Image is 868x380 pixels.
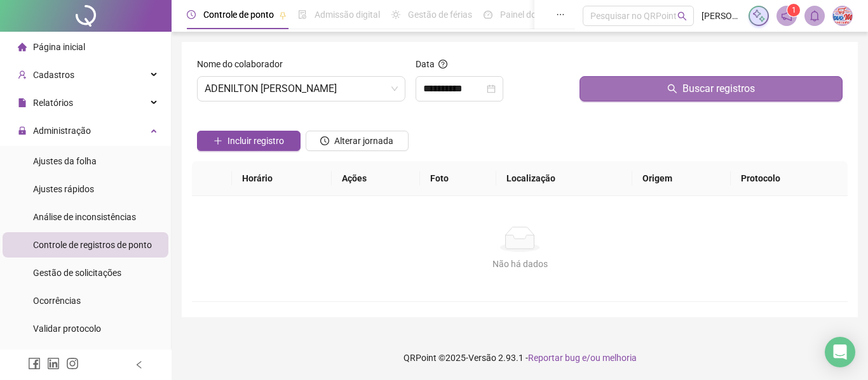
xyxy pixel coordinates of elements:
[33,296,81,306] span: Ocorrências
[197,131,301,151] button: Incluir registro
[203,10,274,20] span: Controle de ponto
[332,161,420,196] th: Ações
[833,6,852,25] img: 30682
[197,57,291,71] label: Nome do colaborador
[677,11,687,21] span: search
[528,353,637,363] span: Reportar bug e/ou melhoria
[28,357,41,370] span: facebook
[135,360,144,369] span: left
[33,98,73,108] span: Relatórios
[306,137,409,147] a: Alterar jornada
[556,10,565,19] span: ellipsis
[33,126,91,136] span: Administração
[781,10,792,22] span: notification
[232,161,332,196] th: Horário
[825,337,855,367] div: Open Intercom Messenger
[580,76,843,102] button: Buscar registros
[47,357,60,370] span: linkedin
[33,268,121,278] span: Gestão de solicitações
[438,60,447,69] span: question-circle
[33,212,136,222] span: Análise de inconsistências
[496,161,632,196] th: Localização
[702,9,741,23] span: [PERSON_NAME]
[33,42,85,52] span: Página inicial
[306,131,409,151] button: Alterar jornada
[416,59,435,69] span: Data
[187,10,196,19] span: clock-circle
[33,184,94,194] span: Ajustes rápidos
[667,84,677,94] span: search
[33,156,97,166] span: Ajustes da folha
[18,70,27,79] span: user-add
[731,161,848,196] th: Protocolo
[682,81,755,96] span: Buscar registros
[792,6,796,15] span: 1
[468,353,496,363] span: Versão
[66,357,79,370] span: instagram
[172,336,868,380] footer: QRPoint © 2025 - 2.93.1 -
[391,10,400,19] span: sun
[809,10,820,22] span: bell
[787,4,800,16] sup: 1
[500,10,550,20] span: Painel do DP
[33,240,152,250] span: Controle de registros de ponto
[420,161,496,196] th: Foto
[227,134,284,148] span: Incluir registro
[315,10,380,20] span: Admissão digital
[484,10,492,19] span: dashboard
[33,324,101,334] span: Validar protocolo
[205,77,398,101] span: ADENILTON ARAUJO DOS SANTOS
[18,43,27,51] span: home
[408,10,472,20] span: Gestão de férias
[320,136,329,145] span: clock-circle
[33,70,74,80] span: Cadastros
[214,136,222,145] span: plus
[18,98,27,107] span: file
[207,257,832,271] div: Não há dados
[632,161,731,196] th: Origem
[752,9,766,23] img: sparkle-icon.fc2bf0ac1784a2077858766a79e2daf3.svg
[279,11,287,19] span: pushpin
[18,126,27,135] span: lock
[298,10,307,19] span: file-done
[334,134,393,148] span: Alterar jornada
